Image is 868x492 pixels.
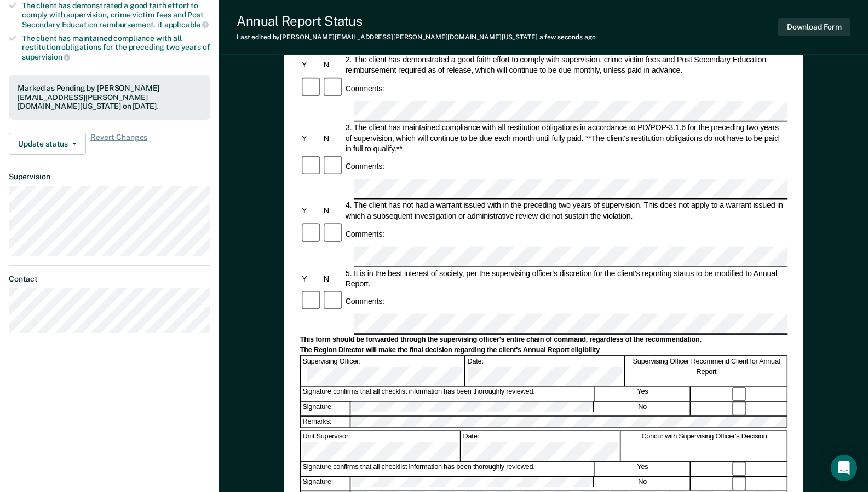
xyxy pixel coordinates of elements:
div: N [321,206,343,216]
div: N [321,273,343,284]
div: Comments: [343,161,386,172]
div: The Region Director will make the final decision regarding the client's Annual Report eligibility [300,345,787,355]
span: Revert Changes [90,133,147,155]
span: applicable [164,20,209,29]
div: Yes [595,387,691,401]
button: Download Form [778,18,850,36]
div: Yes [595,462,691,476]
div: Annual Report Status [237,13,596,29]
div: N [321,60,343,71]
div: Marked as Pending by [PERSON_NAME][EMAIL_ADDRESS][PERSON_NAME][DOMAIN_NAME][US_STATE] on [DATE]. [18,84,202,111]
div: Signature confirms that all checklist information has been thoroughly reviewed. [301,462,594,476]
div: Signature confirms that all checklist information has been thoroughly reviewed. [301,387,594,401]
button: Update status [9,133,86,155]
dt: Contact [9,274,210,284]
div: Y [300,206,321,216]
div: 2. The client has demonstrated a good faith effort to comply with supervision, crime victim fees ... [343,55,787,75]
div: The client has maintained compliance with all restitution obligations for the preceding two years of [22,34,210,62]
div: Y [300,273,321,284]
div: Comments: [343,83,386,93]
div: Open Intercom Messenger [831,455,857,481]
div: Signature: [301,402,350,415]
div: Unit Supervisor: [301,431,460,461]
div: Comments: [343,296,386,307]
div: Y [300,133,321,143]
div: Supervising Officer Recommend Client for Annual Report [626,356,787,386]
div: Date: [465,356,625,386]
div: Concur with Supervising Officer's Decision [622,431,787,461]
div: Signature: [301,477,350,490]
span: supervision [22,52,70,61]
div: This form should be forwarded through the supervising officer's entire chain of command, regardle... [300,336,787,345]
div: Y [300,60,321,71]
span: a few seconds ago [539,33,596,41]
div: No [595,402,691,415]
div: Remarks: [301,417,350,427]
div: 4. The client has not had a warrant issued with in the preceding two years of supervision. This d... [343,201,787,221]
div: 5. It is in the best interest of society, per the supervising officer's discretion for the client... [343,268,787,289]
div: N [321,133,343,143]
div: The client has demonstrated a good faith effort to comply with supervision, crime victim fees and... [22,1,210,29]
div: Last edited by [PERSON_NAME][EMAIL_ADDRESS][PERSON_NAME][DOMAIN_NAME][US_STATE] [237,33,596,41]
div: Date: [461,431,620,461]
div: No [595,477,691,490]
dt: Supervision [9,172,210,181]
div: Supervising Officer: [301,356,464,386]
div: 3. The client has maintained compliance with all restitution obligations in accordance to PD/POP-... [343,122,787,154]
div: Comments: [343,229,386,239]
